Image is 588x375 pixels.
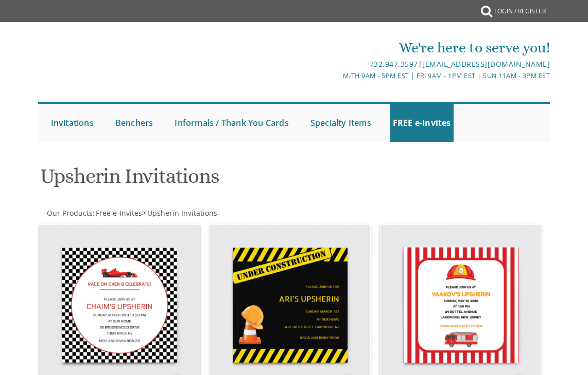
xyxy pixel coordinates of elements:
[142,208,217,218] span: >
[38,208,550,218] div: :
[422,59,550,69] a: [EMAIL_ADDRESS][DOMAIN_NAME]
[40,165,548,195] h1: Upsherin Invitations
[113,104,156,142] a: Benchers
[147,208,217,218] span: Upsherin Invitations
[48,104,96,142] a: Invitations
[172,104,291,142] a: Informals / Thank You Cards
[96,208,142,218] span: Free e-Invites
[146,208,217,218] a: Upsherin Invitations
[390,104,454,142] a: FREE e-Invites
[209,38,550,58] div: We're here to serve you!
[370,59,418,69] a: 732.947.3597
[308,104,374,142] a: Specialty Items
[209,70,550,81] div: M-Th 9am - 5pm EST | Fri 9am - 1pm EST | Sun 11am - 3pm EST
[209,58,550,70] div: |
[46,208,93,218] a: Our Products
[95,208,142,218] a: Free e-Invites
